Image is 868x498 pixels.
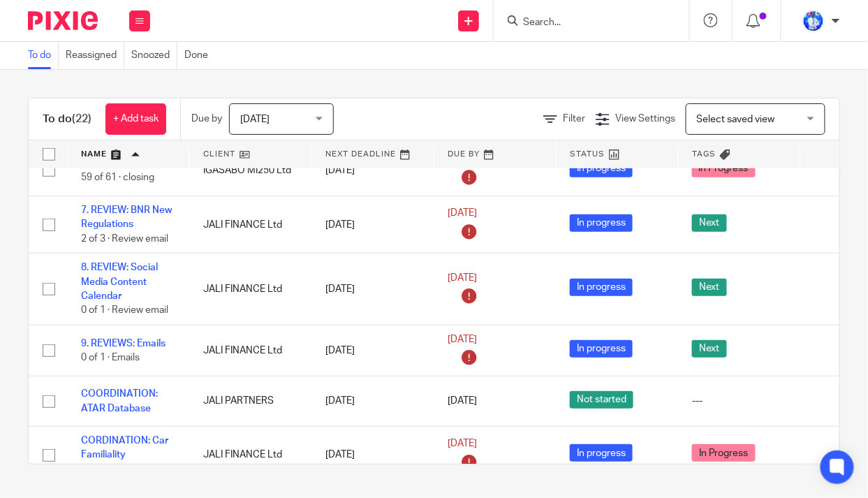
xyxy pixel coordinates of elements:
[448,273,477,283] span: [DATE]
[311,254,434,325] td: [DATE]
[692,340,727,358] span: Next
[615,114,675,124] span: View Settings
[570,340,633,358] span: In progress
[189,145,311,196] td: IGASABO MI250 Ltd
[81,339,165,349] a: 9. REVIEWS: Emails
[81,234,168,244] span: 2 of 3 · Review email
[692,394,786,408] div: ---
[81,306,168,316] span: 0 of 1 · Review email
[189,426,311,483] td: JALI FINANCE Ltd
[570,391,633,409] span: Not started
[189,325,311,376] td: JALI FINANCE Ltd
[311,196,434,254] td: [DATE]
[240,115,270,124] span: [DATE]
[189,196,311,254] td: JALI FINANCE Ltd
[81,205,172,229] a: 7. REVIEW: BNR New Regulations
[693,150,716,158] span: Tags
[448,397,477,407] span: [DATE]
[66,42,124,69] a: Reassigned
[448,335,477,344] span: [DATE]
[28,11,98,30] img: Pixie
[522,17,647,29] input: Search
[191,112,222,126] p: Due by
[311,145,434,196] td: [DATE]
[81,353,140,362] span: 0 of 1 · Emails
[81,263,158,301] a: 8. REVIEW: Social Media Content Calendar
[81,389,158,413] a: COORDINATION: ATAR Database
[570,160,633,177] span: In progress
[43,112,91,126] h1: To do
[72,113,91,124] span: (22)
[448,209,477,219] span: [DATE]
[563,114,585,124] span: Filter
[692,279,727,296] span: Next
[692,444,756,462] span: In Progress
[802,10,825,32] img: WhatsApp%20Image%202022-01-17%20at%2010.26.43%20PM.jpeg
[81,173,154,182] span: 59 of 61 · closing
[570,444,633,462] span: In progress
[131,42,177,69] a: Snoozed
[184,42,215,69] a: Done
[311,376,434,426] td: [DATE]
[81,436,168,460] a: CORDINATION: Car Familiality
[189,376,311,426] td: JALI PARTNERS
[311,325,434,376] td: [DATE]
[28,42,59,69] a: To do
[311,426,434,483] td: [DATE]
[448,439,477,448] span: [DATE]
[570,279,633,296] span: In progress
[105,103,166,135] a: + Add task
[692,214,727,232] span: Next
[570,214,633,232] span: In progress
[692,160,756,177] span: In Progress
[189,254,311,325] td: JALI FINANCE Ltd
[697,115,775,124] span: Select saved view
